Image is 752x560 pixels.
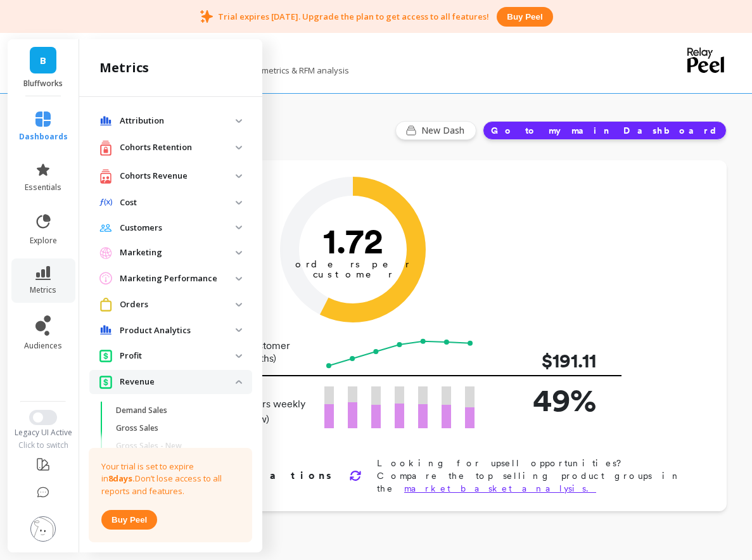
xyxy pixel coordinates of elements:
[120,246,236,259] p: Marketing
[99,116,112,126] img: navigation item icon
[404,483,596,493] a: market basket analysis.
[236,226,242,229] img: down caret icon
[116,441,182,451] p: Gross Sales - New
[99,59,149,77] h2: metrics
[120,115,236,127] p: Attribution
[101,510,157,530] button: Buy peel
[120,350,236,362] p: Profit
[236,354,242,358] img: down caret icon
[495,347,596,375] p: $191.11
[497,7,552,27] button: Buy peel
[101,461,239,498] p: Your trial is set to expire in Don’t lose access to all reports and features.
[236,119,242,123] img: down caret icon
[120,376,236,388] p: Revenue
[29,410,57,425] button: Switch to New UI
[120,222,236,234] p: Customers
[495,376,596,424] p: 49%
[120,196,236,209] p: Cost
[40,53,46,68] span: B
[120,141,236,154] p: Cohorts Retention
[25,182,61,193] span: essentials
[236,328,242,332] img: down caret icon
[395,121,476,140] button: New Dash
[421,124,468,137] span: New Dash
[99,224,112,232] img: navigation item icon
[30,285,56,295] span: metrics
[295,258,411,270] tspan: orders per
[99,325,112,335] img: navigation item icon
[377,457,686,495] p: Looking for upsell opportunities? Compare the top selling product groups in the
[120,272,236,285] p: Marketing Performance
[312,269,393,280] tspan: customer
[218,11,489,22] p: Trial expires [DATE]. Upgrade the plan to get access to all features!
[20,79,67,89] p: Bluffworks
[6,428,80,438] div: Legacy UI Active
[99,272,112,285] img: navigation item icon
[99,375,112,388] img: navigation item icon
[99,349,112,362] img: navigation item icon
[99,298,112,311] img: navigation item icon
[120,170,236,182] p: Cohorts Revenue
[99,140,112,156] img: navigation item icon
[236,251,242,255] img: down caret icon
[30,236,57,246] span: explore
[236,277,242,281] img: down caret icon
[236,146,242,150] img: down caret icon
[108,473,135,484] strong: 8 days.
[322,220,383,262] text: 1.72
[236,201,242,205] img: down caret icon
[236,174,242,178] img: down caret icon
[116,423,158,433] p: Gross Sales
[236,380,242,384] img: down caret icon
[120,298,236,311] p: Orders
[99,169,112,184] img: navigation item icon
[99,246,112,259] img: navigation item icon
[24,341,62,351] span: audiences
[99,198,112,207] img: navigation item icon
[116,405,167,416] p: Demand Sales
[483,121,727,140] button: Go to my main Dashboard
[236,303,242,307] img: down caret icon
[6,440,80,450] div: Click to switch
[19,132,68,142] span: dashboards
[120,324,236,337] p: Product Analytics
[30,516,56,542] img: profile picture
